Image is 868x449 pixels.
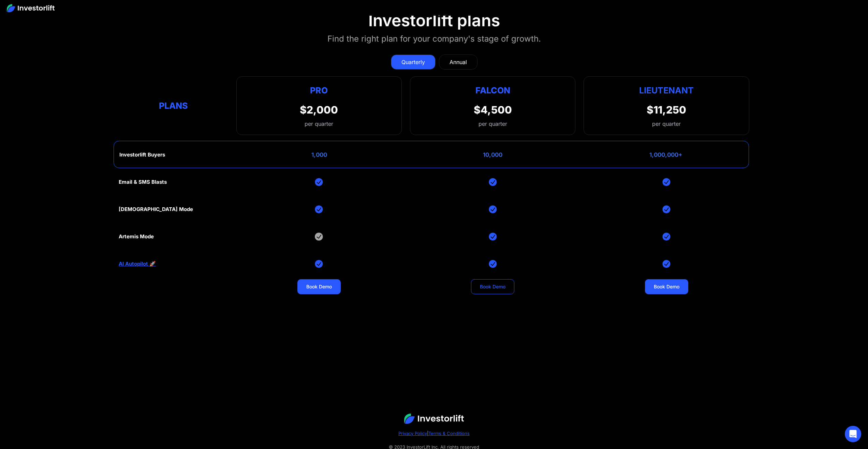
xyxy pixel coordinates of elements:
[645,279,688,294] a: Book Demo
[471,279,514,294] a: Book Demo
[647,104,686,116] div: $11,250
[300,84,338,97] div: Pro
[119,261,156,267] a: AI Autopilot 🚀
[428,431,470,436] a: Terms & Conditions
[327,33,541,45] div: Find the right plan for your company's stage of growth.
[119,179,167,185] div: Email & SMS Blasts
[475,84,510,97] div: Falcon
[483,151,502,158] div: 10,000
[119,99,228,113] div: Plans
[845,426,861,442] div: Open Intercom Messenger
[300,104,338,116] div: $2,000
[119,152,165,158] div: Investorlift Buyers
[297,279,341,294] a: Book Demo
[401,58,425,66] div: Quarterly
[450,58,467,66] div: Annual
[479,120,507,128] div: per quarter
[474,104,512,116] div: $4,500
[649,151,682,158] div: 1,000,000+
[398,431,427,436] a: Privacy Policy
[119,206,193,212] div: [DEMOGRAPHIC_DATA] Mode
[300,120,338,128] div: per quarter
[119,234,154,240] div: Artemis Mode
[652,120,681,128] div: per quarter
[639,85,694,95] strong: Lieutenant
[311,151,327,158] div: 1,000
[368,11,500,30] div: Investorlift plans
[14,429,854,437] div: |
